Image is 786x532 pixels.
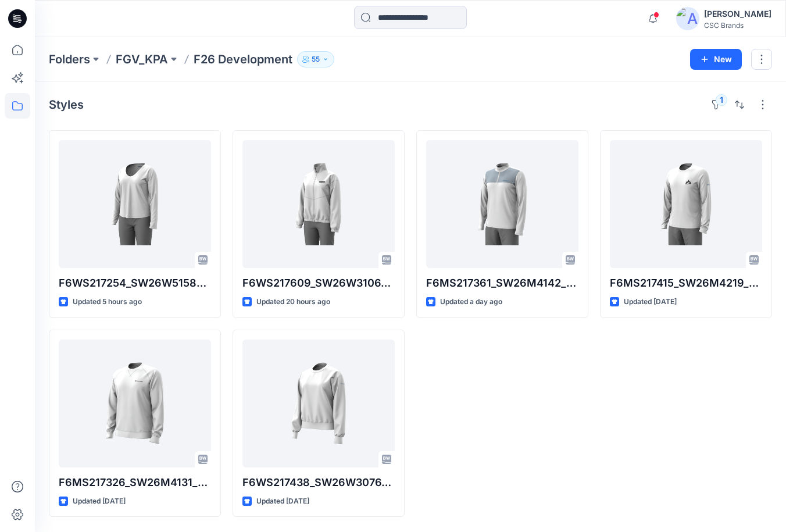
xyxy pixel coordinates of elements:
[116,51,168,67] a: FGV_KPA
[440,296,502,308] p: Updated a day ago
[256,495,309,508] p: Updated [DATE]
[610,140,762,268] a: F6MS217415_SW26M4219_F26_GLACT
[73,296,142,308] p: Updated 5 hours ago
[194,51,292,67] p: F26 Development
[242,340,395,467] a: F6WS217438_SW26W3076_F26_GLREG
[426,275,578,291] p: F6MS217361_SW26M4142_F26_GLACT
[624,296,677,308] p: Updated [DATE]
[704,21,771,30] div: CSC Brands
[704,7,771,21] div: [PERSON_NAME]
[59,474,211,491] p: F6MS217326_SW26M4131_F26_GLREG
[676,7,699,30] img: avatar
[426,140,578,268] a: F6MS217361_SW26M4142_F26_GLACT
[73,495,126,508] p: Updated [DATE]
[242,275,395,291] p: F6WS217609_SW26W3106_F26_GLREG
[242,140,395,268] a: F6WS217609_SW26W3106_F26_GLREG
[610,275,762,291] p: F6MS217415_SW26M4219_F26_GLACT
[707,95,726,114] button: 1
[242,474,395,491] p: F6WS217438_SW26W3076_F26_GLREG
[256,296,330,308] p: Updated 20 hours ago
[49,51,90,67] a: Folders
[59,140,211,268] a: F6WS217254_SW26W5158_F26_GLREG
[49,98,84,112] h4: Styles
[59,340,211,467] a: F6MS217326_SW26M4131_F26_GLREG
[59,275,211,291] p: F6WS217254_SW26W5158_F26_GLREG
[297,51,334,67] button: 55
[312,53,320,66] p: 55
[690,49,742,70] button: New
